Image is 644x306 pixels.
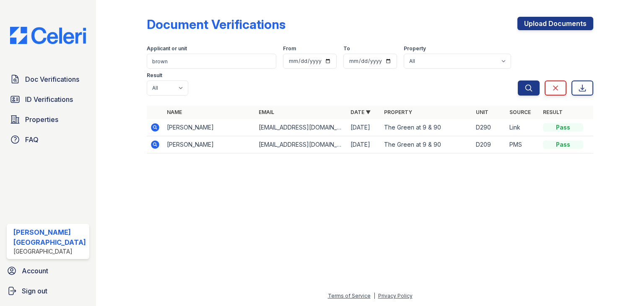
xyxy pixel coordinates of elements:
[164,119,255,136] td: [PERSON_NAME]
[543,123,583,132] div: Pass
[147,72,162,79] label: Result
[3,262,93,279] a: Account
[343,45,350,52] label: To
[517,17,593,30] a: Upload Documents
[473,119,506,136] td: D290
[25,94,73,104] span: ID Verifications
[7,71,89,88] a: Doc Verifications
[3,283,93,299] a: Sign out
[167,109,182,115] a: Name
[283,45,296,52] label: From
[404,45,426,52] label: Property
[13,227,86,247] div: [PERSON_NAME][GEOGRAPHIC_DATA]
[543,109,563,115] a: Result
[473,136,506,153] td: D209
[255,119,347,136] td: [EMAIL_ADDRESS][DOMAIN_NAME]
[147,54,276,69] input: Search by name, email, or unit number
[543,140,583,149] div: Pass
[3,27,93,44] img: CE_Logo_Blue-a8612792a0a2168367f1c8372b55b34899dd931a85d93a1a3d3e32e68fde9ad4.png
[476,109,488,115] a: Unit
[328,293,371,299] a: Terms of Service
[147,17,286,32] div: Document Verifications
[22,266,48,276] span: Account
[384,109,412,115] a: Property
[378,293,413,299] a: Privacy Policy
[22,286,47,296] span: Sign out
[25,114,58,124] span: Properties
[25,135,39,145] span: FAQ
[7,111,89,128] a: Properties
[351,109,371,115] a: Date ▼
[506,119,540,136] td: Link
[506,136,540,153] td: PMS
[259,109,274,115] a: Email
[7,131,89,148] a: FAQ
[25,74,79,84] span: Doc Verifications
[255,136,347,153] td: [EMAIL_ADDRESS][DOMAIN_NAME]
[164,136,255,153] td: [PERSON_NAME]
[7,91,89,108] a: ID Verifications
[13,247,86,256] div: [GEOGRAPHIC_DATA]
[347,136,381,153] td: [DATE]
[347,119,381,136] td: [DATE]
[509,109,531,115] a: Source
[381,136,473,153] td: The Green at 9 & 90
[381,119,473,136] td: The Green at 9 & 90
[147,45,187,52] label: Applicant or unit
[374,293,375,299] div: |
